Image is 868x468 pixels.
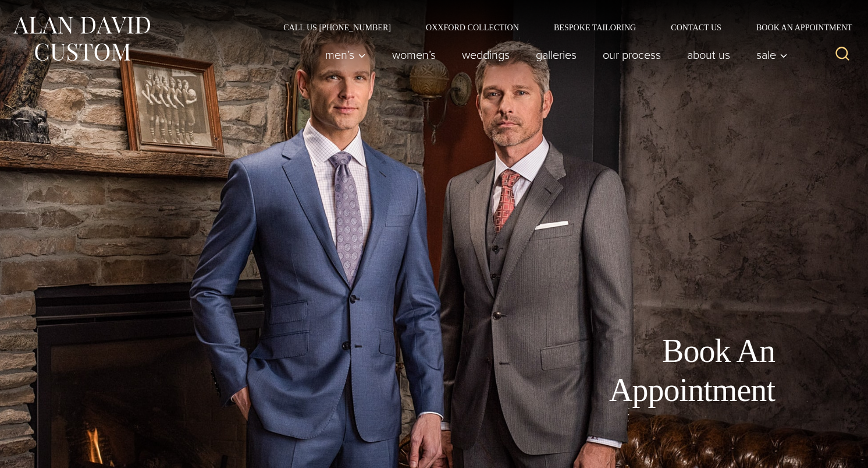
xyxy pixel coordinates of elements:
nav: Primary Navigation [312,43,794,66]
a: Our Process [590,43,674,66]
a: Galleries [523,43,590,66]
span: Men’s [325,49,366,61]
a: Contact Us [653,23,739,31]
h1: Book An Appointment [513,332,775,410]
nav: Secondary Navigation [266,23,856,31]
a: Call Us [PHONE_NUMBER] [266,23,408,31]
a: About Us [674,43,744,66]
img: Alan David Custom [12,13,151,65]
a: Bespoke Tailoring [536,23,653,31]
a: weddings [449,43,523,66]
a: Oxxford Collection [408,23,536,31]
button: View Search Form [828,41,856,69]
a: Women’s [379,43,449,66]
span: Sale [756,49,788,61]
a: Book an Appointment [739,23,856,31]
